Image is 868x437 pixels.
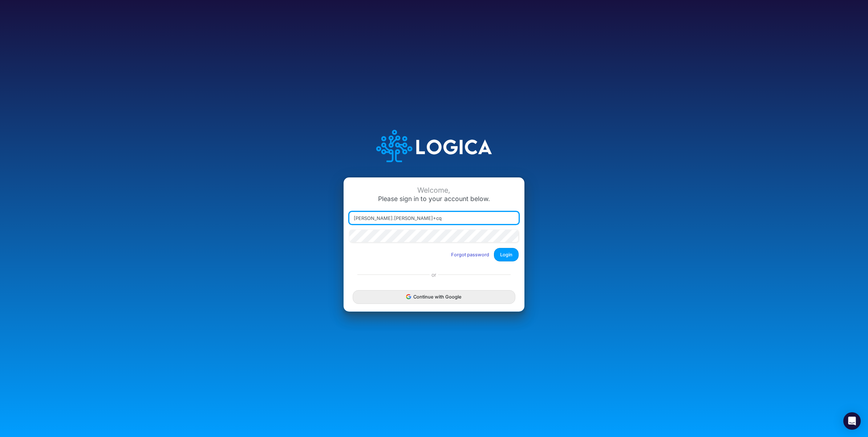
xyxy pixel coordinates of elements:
div: Welcome, [349,186,519,195]
input: Email [349,212,519,224]
button: Continue with Google [353,290,515,304]
div: Open Intercom Messenger [843,412,861,430]
button: Forgot password [446,249,494,261]
button: Login [494,248,519,261]
span: Please sign in to your account below. [378,195,490,203]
